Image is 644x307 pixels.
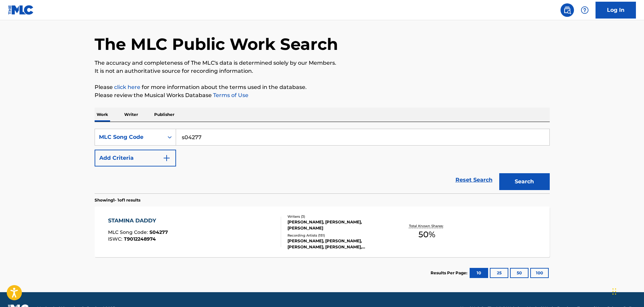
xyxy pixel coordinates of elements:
[95,83,550,91] p: Please for more information about the terms used in the database.
[95,108,110,122] p: Work
[452,173,496,187] a: Reset Search
[163,154,171,162] img: 9d2ae6d4665cec9f34b9.svg
[409,223,445,228] p: Total Known Shares:
[287,219,389,231] div: [PERSON_NAME], [PERSON_NAME], [PERSON_NAME]
[8,5,34,15] img: MLC Logo
[114,84,140,90] a: click here
[95,197,140,203] p: Showing 1 - 1 of 1 results
[510,268,529,278] button: 50
[108,236,124,242] span: ISWC :
[212,92,248,98] a: Terms of Use
[431,270,469,276] p: Results Per Page:
[287,214,389,219] div: Writers ( 3 )
[563,6,571,14] img: search
[612,281,616,302] div: Drag
[95,67,550,75] p: It is not an authoritative source for recording information.
[108,229,149,235] span: MLC Song Code :
[581,6,589,14] img: help
[530,268,549,278] button: 100
[95,207,550,257] a: STAMINA DADDYMLC Song Code:S04277ISWC:T9012248974Writers (3)[PERSON_NAME], [PERSON_NAME], [PERSON...
[95,91,550,99] p: Please review the Musical Works Database
[149,229,168,235] span: S04277
[108,217,168,225] div: STAMINA DADDY
[99,133,160,141] div: MLC Song Code
[287,238,389,250] div: [PERSON_NAME], [PERSON_NAME], [PERSON_NAME], [PERSON_NAME], [PERSON_NAME]
[578,3,591,17] div: Help
[418,228,435,241] span: 50 %
[124,236,156,242] span: T9012248974
[499,173,550,190] button: Search
[561,3,574,17] a: Public Search
[470,268,488,278] button: 10
[152,108,176,122] p: Publisher
[490,268,508,278] button: 25
[287,233,389,238] div: Recording Artists ( 151 )
[596,2,636,19] a: Log In
[95,34,338,54] h1: The MLC Public Work Search
[95,59,550,67] p: The accuracy and completeness of The MLC's data is determined solely by our Members.
[95,150,176,166] button: Add Criteria
[122,108,140,122] p: Writer
[95,129,550,193] form: Search Form
[610,275,644,307] iframe: Chat Widget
